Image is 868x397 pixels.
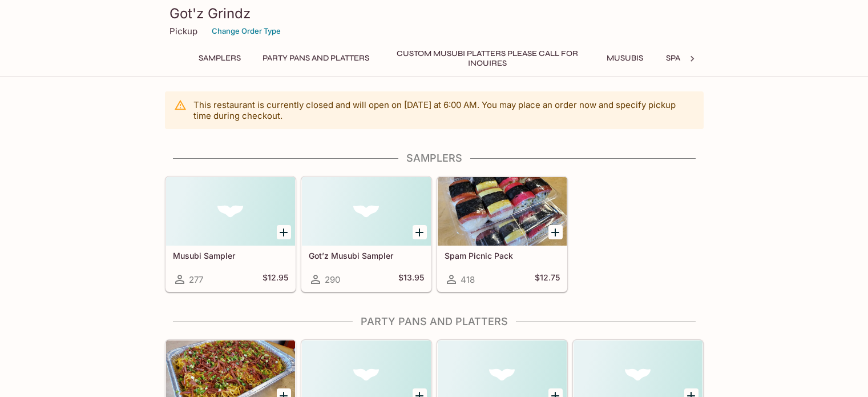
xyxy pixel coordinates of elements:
[165,315,704,328] h4: Party Pans and Platters
[166,177,295,246] div: Musubi Sampler
[438,177,567,246] div: Spam Picnic Pack
[461,274,475,285] span: 418
[325,274,340,285] span: 290
[192,50,247,66] button: Samplers
[165,177,296,292] a: Musubi Sampler277$12.95
[193,99,695,121] p: This restaurant is currently closed and will open on [DATE] at 6:00 AM . You may place an order n...
[169,5,699,22] h3: Got'z Grindz
[599,50,651,66] button: Musubis
[413,225,427,239] button: Add Got’z Musubi Sampler
[277,225,291,239] button: Add Musubi Sampler
[535,272,560,286] h5: $12.75
[385,50,590,66] button: Custom Musubi Platters PLEASE CALL FOR INQUIRES
[437,177,567,292] a: Spam Picnic Pack418$12.75
[302,177,431,246] div: Got’z Musubi Sampler
[165,152,704,165] h4: Samplers
[256,50,376,66] button: Party Pans and Platters
[263,272,288,286] h5: $12.95
[398,272,424,286] h5: $13.95
[169,26,197,37] p: Pickup
[173,251,288,260] h5: Musubi Sampler
[189,274,203,285] span: 277
[301,177,431,292] a: Got’z Musubi Sampler290$13.95
[207,22,286,40] button: Change Order Type
[548,225,563,239] button: Add Spam Picnic Pack
[445,251,560,260] h5: Spam Picnic Pack
[660,50,732,66] button: Spam Musubis
[309,251,424,260] h5: Got’z Musubi Sampler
